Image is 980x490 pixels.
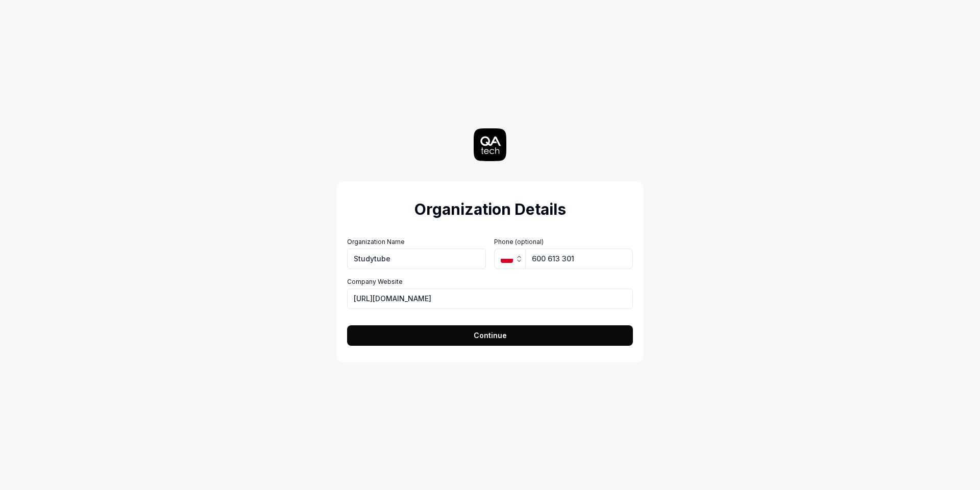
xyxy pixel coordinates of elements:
label: Company Website [347,277,633,286]
h2: Organization Details [347,198,633,221]
label: Phone (optional) [494,237,633,247]
label: Organization Name [347,237,486,247]
button: Continue [347,325,633,346]
input: https:// [347,288,633,309]
span: Continue [474,330,507,341]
